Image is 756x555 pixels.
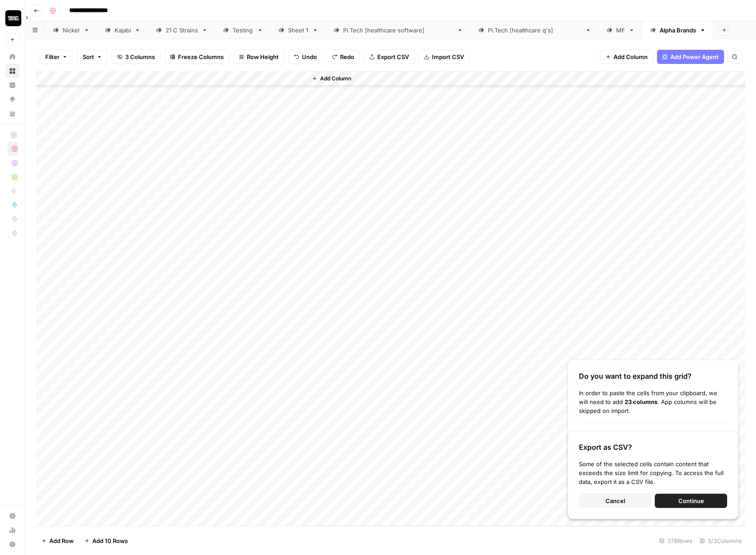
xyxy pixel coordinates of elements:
div: Kajabi [115,26,131,35]
a: Settings [5,509,20,523]
button: Export CSV [364,50,415,64]
a: [DOMAIN_NAME] [healthcare q's] [471,21,599,39]
button: Continue [655,494,727,508]
button: Filter [40,50,73,64]
div: Sheet 1 [288,26,309,35]
button: Add 10 Rows [79,534,133,548]
div: Do you want to expand this grid? [579,371,727,381]
a: Usage [5,523,20,537]
span: Add Row [49,536,74,545]
div: 3/3 Columns [696,534,745,548]
button: Workspace: Contact Studios [5,7,20,29]
div: MF [616,26,625,35]
a: Sheet 1 [271,21,326,39]
button: Cancel [579,494,651,508]
div: In order to paste the cells from your clipboard, we will need to add . App columns will be skippe... [579,388,727,415]
button: Add Power Agent [657,50,724,64]
span: Undo [302,52,317,61]
button: Add Row [36,534,79,548]
div: Nickel [63,26,80,35]
button: Row Height [233,50,285,64]
div: Testing [233,26,253,35]
div: 21 C Strains [166,26,198,35]
span: Add Column [320,75,351,83]
button: Undo [288,50,323,64]
button: Add Column [600,50,653,64]
span: 3 Columns [125,52,155,61]
div: 378 Rows [656,534,696,548]
div: Alpha Brands [660,26,696,35]
a: Nickel [45,21,97,39]
span: Add 10 Rows [92,536,128,545]
button: Sort [77,50,108,64]
a: Testing [215,21,271,39]
a: Opportunities [5,92,20,107]
button: Add Column [309,73,355,84]
span: Freeze Columns [178,52,224,61]
b: 23 columns [625,398,657,405]
div: Some of the selected cells contain content that exceeds the size limit for copying. To access the... [579,460,727,486]
span: Cancel [606,496,625,505]
a: [DOMAIN_NAME] [healthcare software] [326,21,471,39]
div: [DOMAIN_NAME] [healthcare software] [343,26,453,35]
span: Add Column [614,52,648,61]
a: Your Data [5,107,20,121]
span: Continue [678,496,704,505]
a: Home [5,50,20,64]
span: Row Height [247,52,279,61]
span: Redo [340,52,354,61]
a: Alpha Brands [642,21,713,39]
span: Filter [45,52,59,61]
a: Insights [5,78,20,92]
span: Sort [83,52,94,61]
span: Export CSV [377,52,409,61]
a: 21 C Strains [148,21,215,39]
button: Import CSV [418,50,470,64]
div: Export as CSV? [579,442,727,452]
a: MF [599,21,642,39]
div: [DOMAIN_NAME] [healthcare q's] [488,26,582,35]
span: Import CSV [432,52,464,61]
a: Kajabi [97,21,148,39]
button: Freeze Columns [164,50,230,64]
button: 3 Columns [111,50,161,64]
img: Contact Studios Logo [5,10,21,26]
button: Redo [326,50,360,64]
a: Browse [5,64,20,78]
span: Add Power Agent [670,52,719,61]
button: Help + Support [5,537,20,551]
